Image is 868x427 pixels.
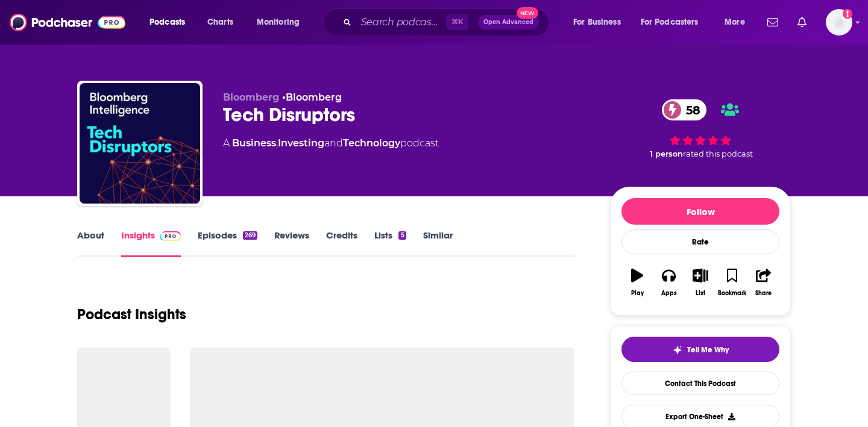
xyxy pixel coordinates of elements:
span: For Podcasters [641,14,699,31]
span: • [282,92,342,103]
a: Show notifications dropdown [793,12,811,33]
button: Share [748,261,779,304]
button: Apps [653,261,684,304]
div: Rate [621,229,779,254]
h1: Podcast Insights [77,305,186,323]
a: Investing [278,137,324,149]
span: Open Advanced [483,19,533,25]
div: 5 [398,231,406,240]
a: About [77,229,104,257]
span: More [725,14,745,31]
a: Lists5 [374,229,406,257]
span: 1 person [650,149,683,158]
button: tell me why sparkleTell Me Why [621,337,779,362]
button: Play [621,261,653,304]
a: Bloomberg [286,92,342,103]
button: open menu [565,13,636,32]
span: Charts [207,14,233,31]
img: Podchaser Pro [160,231,181,241]
button: open menu [633,13,716,32]
a: Contact This Podcast [621,372,779,395]
div: A podcast [223,136,439,151]
a: Similar [423,229,453,257]
img: Podchaser - Follow, Share and Rate Podcasts [10,11,125,34]
a: Show notifications dropdown [763,12,783,33]
span: Monitoring [257,14,300,31]
span: Podcasts [149,14,185,31]
span: Tell Me Why [687,345,729,355]
input: Search podcasts, credits, & more... [356,13,446,32]
button: Follow [621,198,779,225]
button: Bookmark [716,261,747,304]
a: Credits [326,229,357,257]
a: InsightsPodchaser Pro [121,229,181,257]
img: Tech Disruptors [80,83,200,204]
button: List [685,261,716,304]
svg: Add a profile image [843,9,852,19]
div: Search podcasts, credits, & more... [335,8,561,36]
a: Reviews [274,229,309,257]
span: rated this podcast [683,149,753,158]
div: List [696,290,705,297]
a: Technology [343,137,400,149]
span: ⌘ K [446,14,468,30]
button: open menu [248,13,315,32]
span: New [517,7,538,19]
span: For Business [573,14,621,31]
a: Business [232,137,276,149]
span: and [324,137,343,149]
div: Share [755,290,772,297]
span: Bloomberg [223,92,279,103]
a: Episodes269 [198,229,257,257]
div: Apps [661,290,677,297]
button: Show profile menu [826,9,852,36]
div: Bookmark [718,290,746,297]
div: 269 [243,231,257,240]
button: open menu [716,13,760,32]
a: Charts [200,13,241,32]
span: 58 [674,99,706,120]
img: tell me why sparkle [673,345,682,355]
button: Open AdvancedNew [478,15,539,30]
span: Logged in as Marketing09 [826,9,852,36]
button: open menu [141,13,201,32]
div: 58 1 personrated this podcast [610,92,791,166]
div: Play [631,290,644,297]
img: User Profile [826,9,852,36]
span: , [276,137,278,149]
a: 58 [662,99,706,120]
